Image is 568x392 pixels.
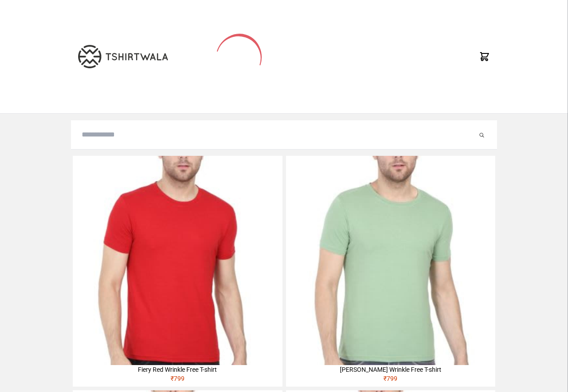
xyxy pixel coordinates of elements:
[286,156,495,387] a: [PERSON_NAME] Wrinkle Free T-shirt₹799
[286,156,495,365] img: 4M6A2211-320x320.jpg
[73,156,282,387] a: Fiery Red Wrinkle Free T-shirt₹799
[73,156,282,365] img: 4M6A2225-320x320.jpg
[477,129,486,140] button: Submit your search query.
[286,374,495,387] div: ₹ 799
[286,365,495,374] div: [PERSON_NAME] Wrinkle Free T-shirt
[78,45,168,68] img: TW-LOGO-400-104.png
[73,374,282,387] div: ₹ 799
[73,365,282,374] div: Fiery Red Wrinkle Free T-shirt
